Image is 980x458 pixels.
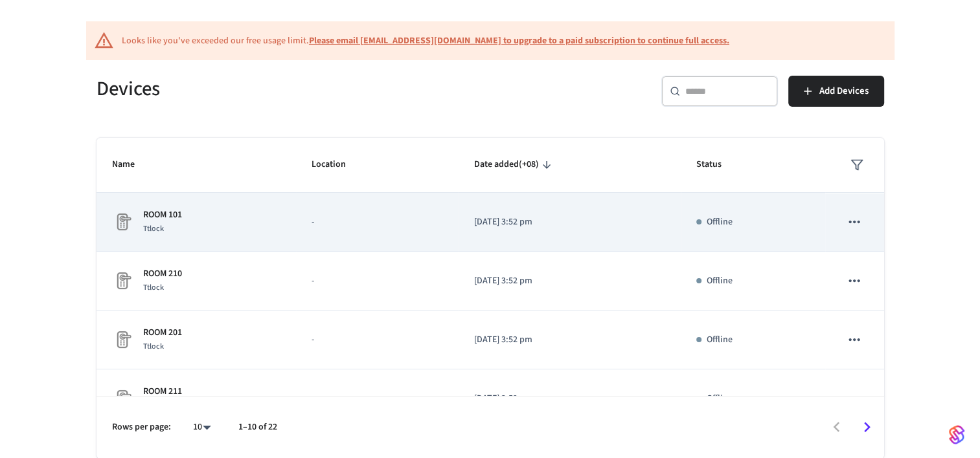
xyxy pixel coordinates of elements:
p: ROOM 211 [143,385,182,398]
div: Looks like you've exceeded our free usage limit. [122,34,729,48]
span: Ttlock [143,223,164,234]
p: Offline [707,274,733,288]
p: 1–10 of 22 [238,420,277,434]
p: - [312,333,443,347]
span: Add Devices [819,83,869,100]
button: Go to next page [852,412,882,442]
span: Location [312,155,363,175]
p: ROOM 210 [143,267,182,281]
div: 10 [187,418,218,437]
span: Ttlock [143,282,164,293]
p: - [312,215,443,229]
span: Date added(+08) [473,155,555,175]
p: Offline [707,333,733,347]
img: Placeholder Lock Image [112,270,133,291]
button: Add Devices [788,76,884,107]
img: Placeholder Lock Image [112,212,133,232]
p: [DATE] 3:52 pm [473,333,665,347]
span: Ttlock [143,341,164,352]
p: Offline [707,215,733,229]
img: Placeholder Lock Image [112,388,133,409]
p: Rows per page: [112,420,171,434]
img: SeamLogoGradient.69752ec5.svg [949,424,964,445]
p: Offline [707,392,733,406]
img: Placeholder Lock Image [112,329,133,350]
span: Status [696,155,738,175]
p: - [312,274,443,288]
span: Name [112,155,152,175]
p: [DATE] 3:52 pm [473,274,665,288]
a: Please email [EMAIL_ADDRESS][DOMAIN_NAME] to upgrade to a paid subscription to continue full access. [309,34,729,47]
p: ROOM 101 [143,208,182,222]
p: - [312,392,443,406]
p: ROOM 201 [143,326,182,340]
p: [DATE] 3:52 pm [473,215,665,229]
h5: Devices [97,76,483,102]
p: [DATE] 3:52 pm [473,392,665,406]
